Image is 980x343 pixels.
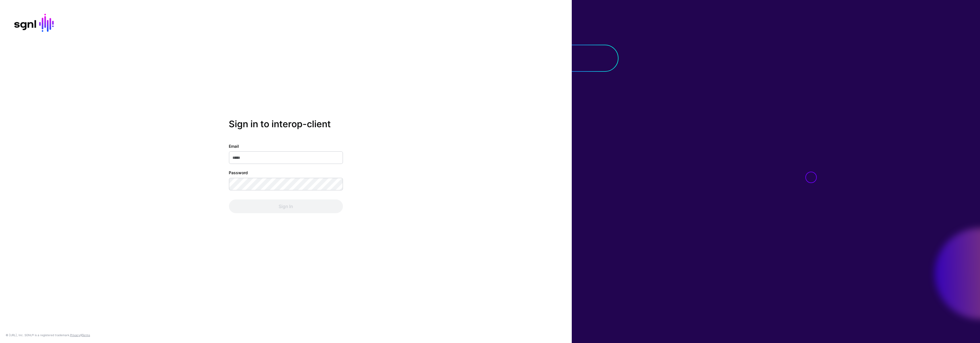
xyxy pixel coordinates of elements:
[82,333,90,337] a: Terms
[229,143,239,149] label: Email
[229,170,248,176] label: Password
[6,333,90,337] div: © [URL], Inc. SGNL® is a registered trademark. &
[229,118,343,129] h2: Sign in to interop-client
[70,333,80,337] a: Privacy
